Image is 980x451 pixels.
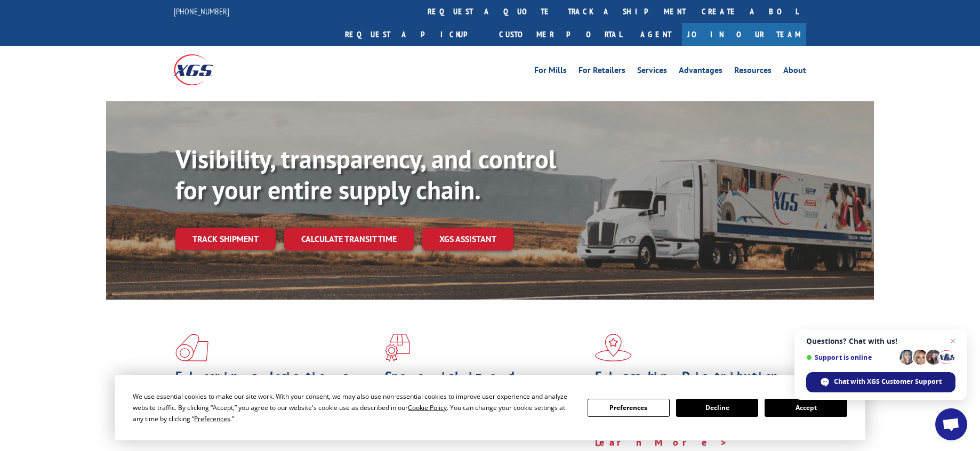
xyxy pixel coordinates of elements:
[115,375,865,440] div: Cookie Consent Prompt
[783,66,806,78] a: About
[682,23,806,46] a: Join Our Team
[175,334,208,361] img: xgs-icon-total-supply-chain-intelligence-red
[579,66,625,78] a: For Retailers
[385,370,587,401] h1: Specialized Freight Experts
[175,228,276,250] a: Track shipment
[588,399,670,417] button: Preferences
[935,408,967,440] div: Open chat
[175,142,556,206] b: Visibility, transparency, and control for your entire supply chain.
[637,66,667,78] a: Services
[385,334,410,361] img: xgs-icon-focused-on-flooring-red
[806,353,896,361] span: Support is online
[946,335,959,348] span: Close chat
[595,334,632,361] img: xgs-icon-flagship-distribution-model-red
[834,377,942,386] span: Chat with XGS Customer Support
[676,399,758,417] button: Decline
[337,23,491,46] a: Request a pickup
[408,403,447,412] span: Cookie Policy
[595,370,797,401] h1: Flagship Distribution Model
[422,228,513,251] a: XGS ASSISTANT
[734,66,772,78] a: Resources
[491,23,630,46] a: Customer Portal
[806,337,955,345] span: Questions? Chat with us!
[174,6,229,17] a: [PHONE_NUMBER]
[630,23,682,46] a: Agent
[284,228,414,251] a: Calculate transit time
[595,436,728,448] a: Learn More >
[679,66,722,78] a: Advantages
[133,391,574,424] div: We use essential cookies to make our site work. With your consent, we may also use non-essential ...
[194,414,230,423] span: Preferences
[534,66,567,78] a: For Mills
[765,399,847,417] button: Accept
[806,372,955,392] div: Chat with XGS Customer Support
[175,370,377,401] h1: Flooring Logistics Solutions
